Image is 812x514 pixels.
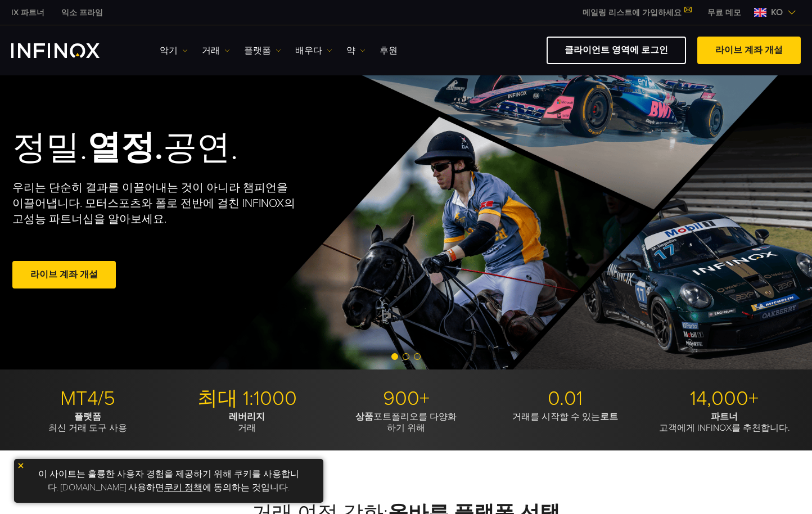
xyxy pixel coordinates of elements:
p: 거래를 시작할 수 있는 [490,411,640,422]
a: 약 [346,44,366,57]
span: 슬라이드 1로 이동 [391,353,398,360]
font: 라이브 계좌 개설 [715,44,783,56]
font: 메일링 리스트에 가입하세요 [583,8,682,17]
p: 14,000+ [649,386,800,411]
font: 라이브 계좌 개설 [30,269,98,280]
span: 슬라이드 3으로 이동 [414,353,421,360]
h2: 정밀. 공연. [12,128,367,169]
strong: 플랫폼 [74,411,101,422]
strong: 파트너 [711,411,738,422]
p: 최신 거래 도구 사용 [12,411,163,434]
strong: 레버리지 [229,411,265,422]
p: 거래 [172,411,322,434]
strong: 열정. [87,128,163,168]
a: 클라이언트 영역에 로그인 [547,37,686,64]
span: KO [766,6,787,19]
strong: 로트 [600,411,618,422]
p: 0.01 [490,386,640,411]
a: 인피녹스 [53,7,111,19]
a: 플랫폼 [244,44,281,57]
font: 플랫폼 [244,44,271,57]
font: 배우다 [295,44,322,57]
a: 악기 [160,44,188,57]
a: 배우다 [295,44,332,57]
strong: 상품 [355,411,373,422]
p: MT4/5 [12,386,163,411]
a: 인피녹스 메뉴 [699,7,750,19]
a: 인피녹스 [3,7,53,19]
a: INFINOX 로고 [11,43,126,58]
font: 이 사이트는 훌륭한 사용자 경험을 제공하기 위해 쿠키를 사용합니다. [DOMAIN_NAME] 사용하면 에 동의하는 것입니다. [38,468,299,493]
p: 우리는 단순히 결과를 이끌어내는 것이 아니라 챔피언을 이끌어냅니다. 모터스포츠와 폴로 전반에 걸친 INFINOX의 고성능 파트너십을 알아보세요. [12,180,296,227]
a: 후원 [380,44,398,57]
p: 900+ [331,386,481,411]
span: 슬라이드 2로 이동 [403,353,409,360]
p: 최대 1:1000 [172,386,322,411]
font: 거래 [202,44,220,57]
img: 노란색 닫기 아이콘 [17,462,25,470]
font: 약 [346,44,355,57]
a: 라이브 계좌 개설 [12,261,116,288]
p: 포트폴리오를 다양화 하기 위해 [331,411,481,434]
font: 악기 [160,44,178,57]
a: 라이브 계좌 개설 [697,37,801,64]
p: 고객에게 INFINOX를 추천합니다. [649,411,800,434]
a: 메일링 리스트에 가입하세요 [574,8,699,17]
a: 쿠키 정책 [164,482,202,493]
a: 거래 [202,44,230,57]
